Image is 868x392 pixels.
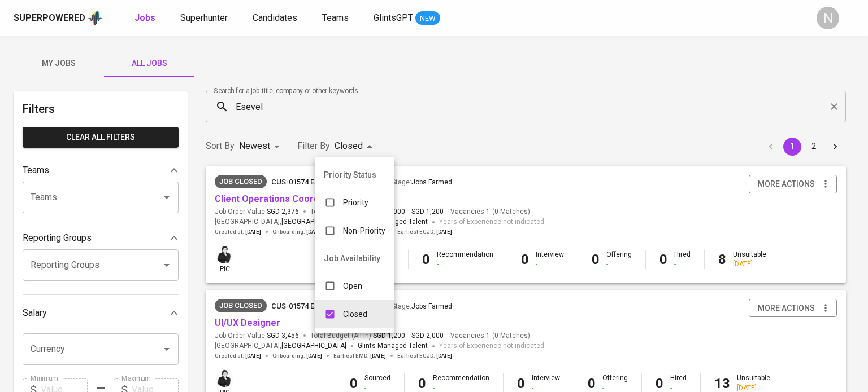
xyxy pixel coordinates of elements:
[343,197,368,208] p: Priority
[315,161,394,188] li: Priority Status
[315,245,394,272] li: Job Availability
[343,309,367,320] p: Closed
[343,225,385,236] p: Non-Priority
[343,280,362,292] p: Open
